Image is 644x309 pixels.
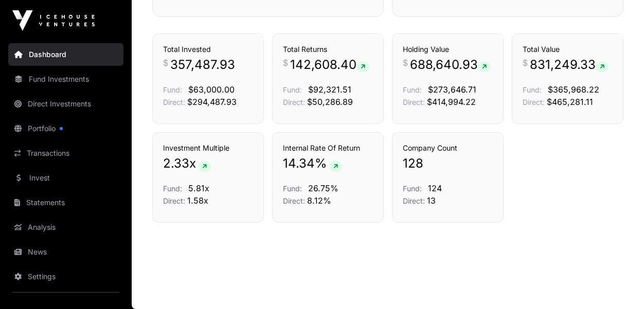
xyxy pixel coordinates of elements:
span: $50,286.89 [307,97,353,107]
a: News [8,241,123,263]
span: Direct: [523,98,545,106]
span: Direct: [283,98,305,106]
h3: Investment Multiple [163,143,253,153]
a: Fund Investments [8,68,123,90]
h3: Total Returns [283,44,373,54]
span: 1.58x [187,195,208,206]
span: 2.33 [163,155,189,172]
span: x [189,155,196,172]
span: $ [283,57,288,69]
span: 357,487.93 [170,57,235,73]
a: Statements [8,191,123,214]
span: $273,646.71 [428,84,476,95]
span: $92,321.51 [308,84,351,95]
span: 688,640.93 [410,57,491,73]
span: Fund: [403,184,422,193]
span: % [315,155,327,172]
iframe: Chat Widget [593,260,644,309]
span: 5.81x [188,183,209,193]
span: 124 [428,183,442,193]
span: 831,249.33 [530,57,609,73]
span: 8.12% [307,195,331,206]
span: Direct: [403,196,425,205]
span: $414,994.22 [427,97,476,107]
a: Portfolio [8,117,123,140]
span: Fund: [163,184,182,193]
a: Transactions [8,142,123,165]
span: $ [403,57,408,69]
span: Direct: [283,196,305,205]
span: Fund: [283,85,302,94]
span: Fund: [523,85,542,94]
h3: Company Count [403,143,493,153]
a: Invest [8,167,123,189]
span: 14.34 [283,155,315,172]
span: 128 [403,155,423,172]
span: $465,281.11 [547,97,593,107]
span: Direct: [163,98,185,106]
span: 13 [427,195,436,206]
span: $63,000.00 [188,84,235,95]
span: Direct: [163,196,185,205]
span: $365,968.22 [548,84,599,95]
a: Direct Investments [8,93,123,115]
span: 26.75% [308,183,338,193]
span: $ [163,57,168,69]
h3: Internal Rate Of Return [283,143,373,153]
span: 142,608.40 [290,57,369,73]
span: Fund: [283,184,302,193]
a: Dashboard [8,43,123,66]
span: $ [523,57,528,69]
span: Fund: [163,85,182,94]
a: Analysis [8,216,123,239]
span: $294,487.93 [187,97,237,107]
h3: Total Value [523,44,613,54]
h3: Holding Value [403,44,493,54]
a: Settings [8,265,123,288]
h3: Total Invested [163,44,253,54]
span: Fund: [403,85,422,94]
img: Icehouse Ventures Logo [12,10,95,31]
span: Direct: [403,98,425,106]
